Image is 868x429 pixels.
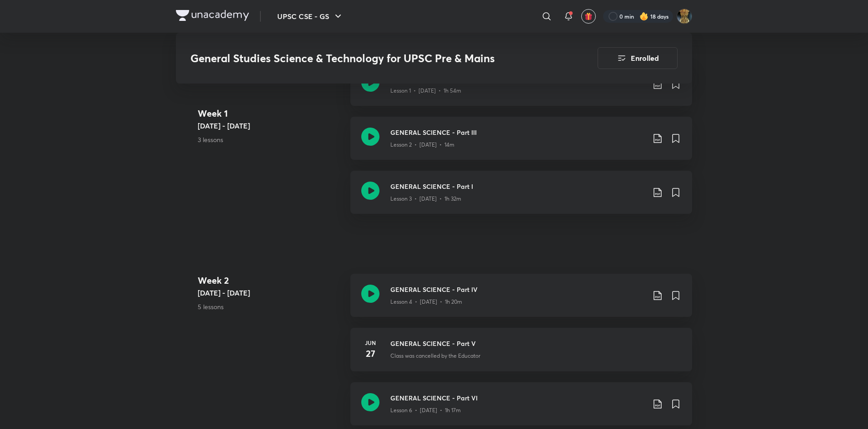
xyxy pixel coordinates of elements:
[390,128,645,137] h3: GENERAL SCIENCE - Part III
[176,10,249,23] a: Company Logo
[390,298,462,306] p: Lesson 4 • [DATE] • 1h 20m
[272,7,349,25] button: UPSC CSE - GS
[390,339,681,348] h3: GENERAL SCIENCE - Part V
[350,171,692,225] a: GENERAL SCIENCE - Part ILesson 3 • [DATE] • 1h 32m
[390,141,454,149] p: Lesson 2 • [DATE] • 14m
[390,285,645,294] h3: GENERAL SCIENCE - Part IV
[350,117,692,171] a: GENERAL SCIENCE - Part IIILesson 2 • [DATE] • 14m
[390,352,480,360] p: Class was cancelled by the Educator
[350,328,692,382] a: Jun27GENERAL SCIENCE - Part VClass was cancelled by the Educator
[390,87,461,95] p: Lesson 1 • [DATE] • 1h 54m
[198,302,343,311] p: 5 lessons
[198,274,343,287] h4: Week 2
[198,107,343,120] h4: Week 1
[361,339,379,347] h6: Jun
[198,287,343,298] h5: [DATE] - [DATE]
[581,9,596,24] button: avatar
[198,135,343,144] p: 3 lessons
[390,195,461,203] p: Lesson 3 • [DATE] • 1h 32m
[390,393,645,403] h3: GENERAL SCIENCE - Part VI
[390,182,645,191] h3: GENERAL SCIENCE - Part I
[176,10,249,21] img: Company Logo
[598,47,678,69] button: Enrolled
[390,406,461,414] p: Lesson 6 • [DATE] • 1h 17m
[677,9,692,24] img: LOVEPREET Gharu
[584,12,593,20] img: avatar
[639,12,649,21] img: streak
[350,63,692,117] a: GENERAL SCIENCE - Part IILesson 1 • [DATE] • 1h 54m
[198,120,343,131] h5: [DATE] - [DATE]
[361,347,379,360] h4: 27
[350,274,692,328] a: GENERAL SCIENCE - Part IVLesson 4 • [DATE] • 1h 20m
[190,52,546,65] h3: General Studies Science & Technology for UPSC Pre & Mains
